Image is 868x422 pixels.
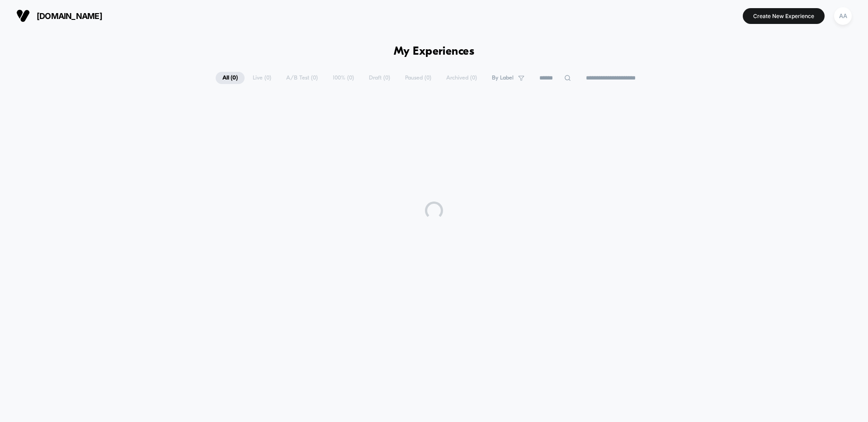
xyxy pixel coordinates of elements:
span: All ( 0 ) [216,72,245,84]
button: AA [831,7,854,25]
h1: My Experiences [394,45,475,58]
button: [DOMAIN_NAME] [14,9,105,23]
span: [DOMAIN_NAME] [37,11,102,21]
span: By Label [492,75,514,81]
div: AA [834,7,852,25]
button: Create New Experience [743,8,825,24]
img: Visually logo [16,9,30,23]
